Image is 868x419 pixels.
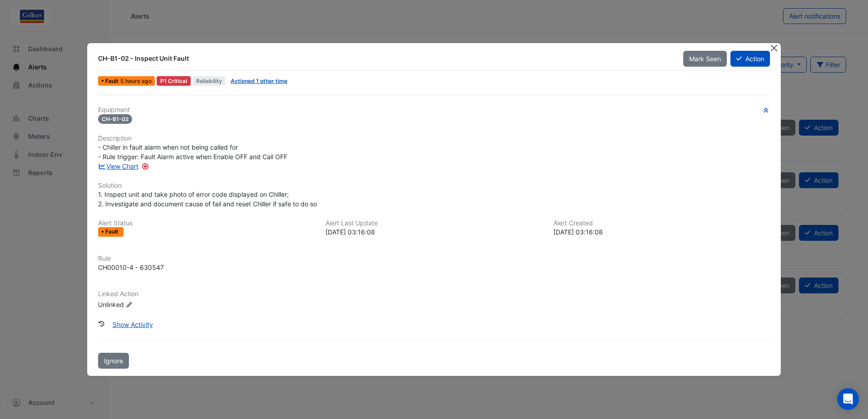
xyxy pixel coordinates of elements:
[120,78,152,84] span: Thu 21-Aug-2025 03:16 AEST
[325,219,542,227] h6: Alert Last Update
[98,135,770,142] h6: Description
[553,219,770,227] h6: Alert Created
[98,255,770,263] h6: Rule
[98,190,317,208] span: 1. Inspect unit and take photo of error code displayed on Chiller; 2. Investigate and document ca...
[104,357,123,365] span: Ignore
[98,290,770,298] h6: Linked Action
[105,229,120,234] span: Fault
[553,227,770,237] div: [DATE] 03:16:08
[98,353,129,369] button: Ignore
[837,388,859,410] div: Open Intercom Messenger
[231,78,287,84] a: Actioned 1 other time
[98,54,672,63] div: CH-B1-02 - Inspect Unit Fault
[126,301,133,308] fa-icon: Edit Linked Action
[105,78,120,84] span: Fault
[689,55,721,63] span: Mark Seen
[157,76,191,86] div: P1 Critical
[98,219,315,227] h6: Alert Status
[98,182,770,190] h6: Solution
[141,162,149,171] div: Tooltip anchor
[192,76,226,86] span: Reliability
[98,106,770,114] h6: Equipment
[683,51,727,67] button: Mark Seen
[98,114,132,124] span: CH-B1-02
[325,227,542,237] div: [DATE] 03:16:08
[769,43,779,53] button: Close
[98,263,164,272] div: CH00010-4 - 630547
[98,143,287,161] span: - Chiller in fault alarm when not being called for - Rule trigger: Fault Alarm active when Enable...
[730,51,770,67] button: Action
[98,299,207,309] div: Unlinked
[98,162,138,170] a: View Chart
[107,317,159,332] button: Show Activity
